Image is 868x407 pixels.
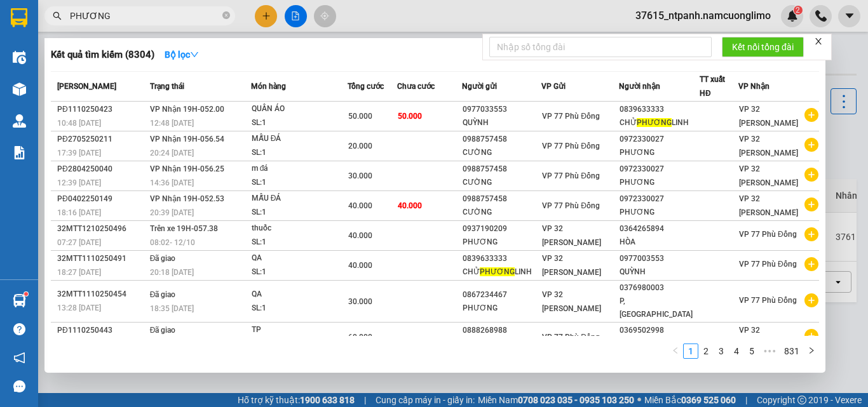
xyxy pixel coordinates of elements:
span: 18:35 [DATE] [150,304,194,313]
a: 2 [699,344,713,358]
span: PHƯƠNG [480,267,515,276]
div: HÒA [620,236,699,249]
span: Chưa cước [397,82,435,91]
div: CƯỜNG [463,146,541,159]
span: VP 77 Phù Đổng [542,112,600,121]
span: PHƯƠNG [637,118,672,127]
div: PĐ1110250443 [57,324,146,337]
img: warehouse-icon [13,294,26,307]
span: 20.000 [348,142,372,150]
sup: 1 [24,292,28,296]
li: 4 [729,344,744,359]
div: PHƯƠNG [620,146,699,159]
span: left [672,347,679,354]
span: VP 32 [PERSON_NAME] [739,164,798,187]
span: notification [13,352,25,364]
div: TP [252,323,347,337]
span: VP 77 Phù Đổng [542,142,600,150]
div: QA [252,288,347,302]
div: 32MTT1110250491 [57,252,146,265]
div: 32MTT1210250496 [57,222,146,236]
span: plus-circle [804,108,818,122]
span: 17:39 [DATE] [57,149,101,157]
div: PHƯƠNG [463,236,541,249]
span: Người nhận [619,82,660,91]
h3: Kết quả tìm kiếm ( 8304 ) [51,48,154,62]
div: 0972330027 [620,163,699,176]
span: 13:28 [DATE] [57,304,101,312]
button: Kết nối tổng đài [722,37,804,57]
span: 12:39 [DATE] [57,178,101,187]
span: plus-circle [804,293,818,307]
img: warehouse-icon [13,51,26,64]
span: plus-circle [804,138,818,152]
div: QUỲNH [620,265,699,279]
div: 0977033553 [463,103,541,116]
span: plus-circle [804,329,818,343]
span: plus-circle [804,227,818,241]
span: VP Nhận 19H-056.54 [150,135,224,143]
div: SL: 1 [252,206,347,220]
span: VP Nhận [738,82,770,91]
div: 0867234467 [463,288,541,302]
span: Người gửi [462,82,497,91]
div: QUẦN ÁO [252,102,347,116]
span: VP 32 [PERSON_NAME] [542,254,601,277]
div: 0972330027 [620,192,699,206]
a: 5 [745,344,759,358]
img: solution-icon [13,146,26,159]
span: Món hàng [251,82,286,91]
div: P, [GEOGRAPHIC_DATA] [620,295,699,321]
li: Next Page [804,344,819,359]
span: 30.000 [348,171,372,180]
div: 0937190209 [463,222,541,236]
div: m đá [252,162,347,176]
div: PHƯƠNG [620,206,699,219]
span: VP Nhận 19H-056.25 [150,164,224,173]
a: 831 [780,344,803,358]
div: CHỬ LINH [463,265,541,279]
div: MẪU ĐÁ [252,132,347,146]
li: 5 [744,344,759,359]
span: close-circle [222,11,230,19]
span: 40.000 [348,261,372,270]
div: thuốc [252,222,347,236]
div: 0977003553 [620,252,699,265]
span: right [808,347,815,354]
a: 1 [684,344,698,358]
li: 1 [683,344,698,359]
span: 60.000 [348,333,372,342]
div: PĐ2804250040 [57,163,146,176]
div: 0364265894 [620,222,699,236]
img: logo-vxr [11,8,27,27]
img: warehouse-icon [13,83,26,96]
div: QUỲNH [463,116,541,130]
span: 10:48 [DATE] [57,119,101,128]
span: Đã giao [150,326,176,335]
span: Trên xe 19H-057.38 [150,224,218,233]
div: SL: 1 [252,116,347,130]
span: 20:24 [DATE] [150,149,194,157]
span: 20:18 [DATE] [150,268,194,277]
span: 50.000 [398,112,422,121]
span: VP 32 [PERSON_NAME] [542,290,601,313]
span: 18:27 [DATE] [57,268,101,277]
li: 3 [714,344,729,359]
span: VP 77 Phù Đổng [542,171,600,180]
span: VP 77 Phù Đổng [739,296,797,305]
div: PĐ0402250149 [57,192,146,206]
span: message [13,380,25,392]
li: Next 5 Pages [759,344,780,359]
div: SL: 1 [252,146,347,160]
span: VP 77 Phù Đổng [542,333,600,342]
span: plus-circle [804,257,818,271]
span: VP 77 Phù Đổng [739,260,797,269]
span: search [53,11,62,20]
span: VP 32 [PERSON_NAME] [739,105,798,128]
div: PĐ1110250423 [57,103,146,116]
div: CHỬ LINH [620,116,699,130]
span: Kết nối tổng đài [732,40,794,54]
span: 40.000 [348,231,372,240]
div: 0376980003 [620,281,699,295]
div: 0988757458 [463,192,541,206]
